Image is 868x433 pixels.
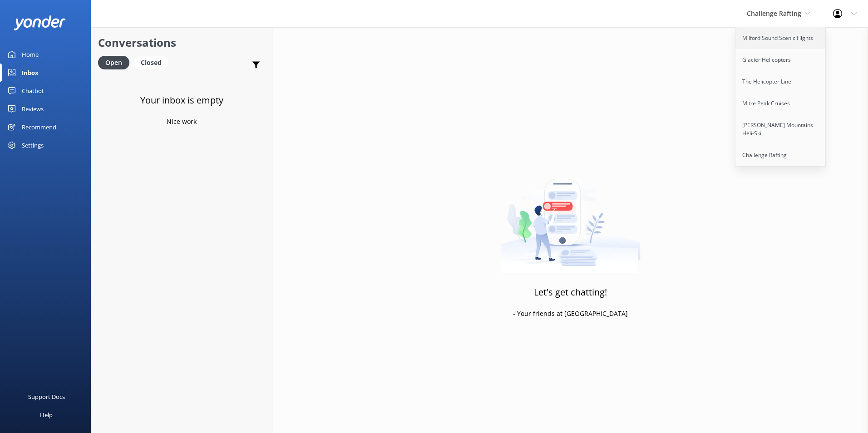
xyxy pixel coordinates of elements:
div: Recommend [22,118,56,136]
div: Closed [134,56,168,69]
h3: Your inbox is empty [140,93,223,108]
div: Reviews [22,100,44,118]
a: Mitre Peak Cruises [735,93,826,114]
h3: Let's get chatting! [534,285,607,300]
img: artwork of a man stealing a conversation from at giant smartphone [500,160,641,273]
div: Inbox [22,64,39,82]
p: Nice work [167,117,197,127]
div: Settings [22,136,44,154]
a: [PERSON_NAME] Mountains Heli-Ski [735,114,826,144]
div: Home [22,45,39,64]
a: Glacier Helicopters [735,49,826,71]
a: The Helicopter Line [735,71,826,93]
img: yonder-white-logo.png [14,15,66,30]
div: Chatbot [22,82,44,100]
a: Milford Sound Scenic Flights [735,27,826,49]
a: Open [98,57,134,67]
a: Closed [134,57,173,67]
h2: Conversations [98,34,265,51]
a: Challenge Rafting [735,144,826,166]
div: Open [98,56,129,69]
div: Help [40,406,53,424]
div: Support Docs [28,388,65,406]
p: - Your friends at [GEOGRAPHIC_DATA] [513,309,628,319]
span: Challenge Rafting [747,9,801,18]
